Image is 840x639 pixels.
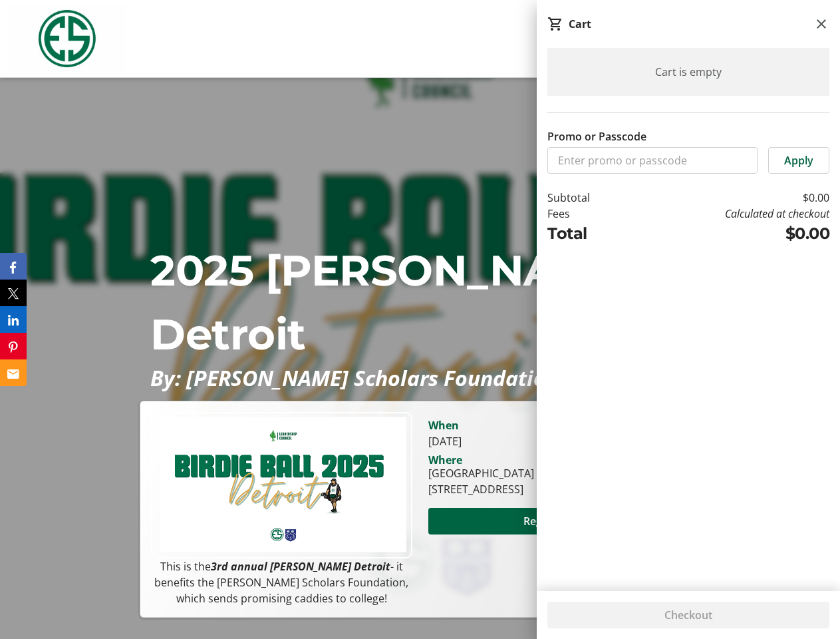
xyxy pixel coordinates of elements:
td: Calculated at checkout [629,206,829,222]
div: [DATE] [428,433,689,449]
span: Apply [784,152,813,168]
button: Register Now! [428,508,689,534]
td: $0.00 [629,190,829,206]
input: Enter promo or passcode [547,147,758,174]
td: Fees [547,206,629,222]
p: This is the - it benefits the [PERSON_NAME] Scholars Foundation, which sends promising caddies to... [151,558,412,606]
label: Promo or Passcode [547,128,646,144]
td: Total [547,222,629,246]
div: [GEOGRAPHIC_DATA] [428,465,534,481]
em: 3rd annual [PERSON_NAME] Detroit [211,559,390,574]
span: Register Now! [523,513,594,529]
div: When [428,417,459,433]
td: $0.00 [629,222,829,246]
div: Cart is empty [547,48,829,96]
div: Where [428,455,462,465]
button: Apply [768,147,829,174]
em: By: [PERSON_NAME] Scholars Foundation [150,363,559,392]
p: 2025 [PERSON_NAME] Detroit [150,238,689,366]
img: Campaign CTA Media Photo [151,412,412,559]
div: Cart [569,16,591,32]
td: Subtotal [547,190,629,206]
img: Evans Scholars Foundation's Logo [8,5,126,72]
div: [STREET_ADDRESS] [428,481,534,497]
